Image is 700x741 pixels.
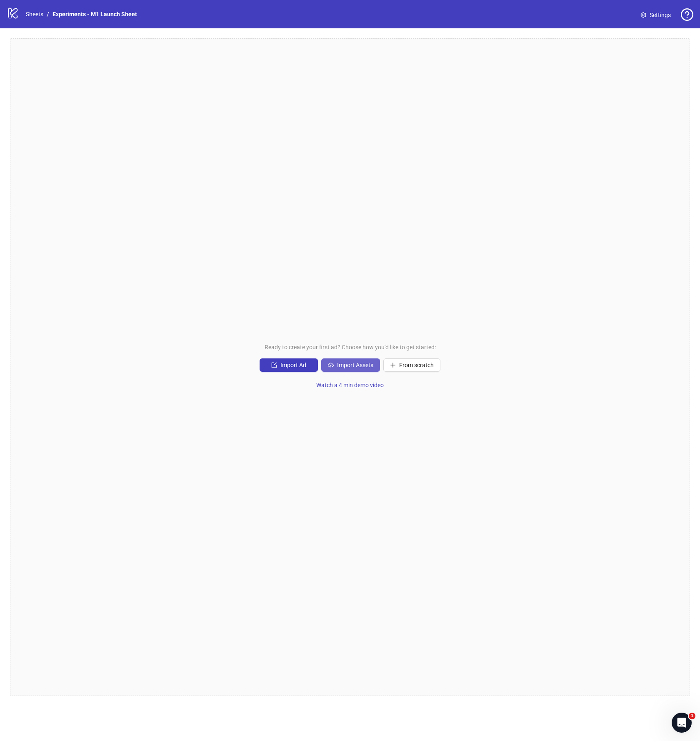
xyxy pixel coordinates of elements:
a: Settings [634,8,677,22]
span: 1 [689,713,695,719]
iframe: Intercom live chat [672,713,692,733]
span: Import Assets [337,362,373,368]
span: Import Ad [280,362,306,368]
span: cloud-upload [328,362,334,368]
button: Watch a 4 min demo video [310,378,390,392]
span: Watch a 4 min demo video [316,382,384,388]
a: Sheets [24,10,45,19]
a: Experiments - M1 Launch Sheet [51,10,139,19]
button: Import Assets [321,358,380,372]
span: question-circle [681,8,693,21]
button: From scratch [383,358,440,372]
button: Import Ad [260,358,318,372]
span: plus [390,362,396,368]
span: import [271,362,277,368]
span: setting [640,12,646,18]
span: From scratch [399,362,434,368]
span: Settings [650,10,671,20]
span: Ready to create your first ad? Choose how you'd like to get started: [265,343,436,352]
li: / [47,10,49,19]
